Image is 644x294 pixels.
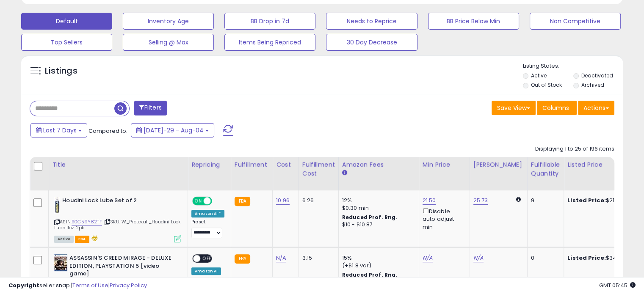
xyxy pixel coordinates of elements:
div: 6.26 [302,197,332,204]
button: Items Being Repriced [224,34,315,51]
a: 25.73 [473,196,488,205]
small: FBA [235,254,250,264]
div: $10 - $10.87 [342,221,412,228]
b: Listed Price: [567,254,606,262]
a: N/A [473,254,484,262]
b: Houdini Lock Lube Set of 2 [62,197,165,207]
span: OFF [211,198,224,205]
div: Amazon Fees [342,160,415,169]
div: Cost [276,160,295,169]
div: seller snap | | [8,282,147,290]
button: BB Price Below Min [428,13,519,30]
div: 9 [531,197,557,204]
i: hazardous material [89,235,98,241]
div: 12% [342,197,412,204]
div: $34.00 [567,254,638,262]
a: 21.50 [423,196,436,205]
div: Amazon AI [191,267,221,275]
small: Amazon Fees. [342,169,347,177]
label: Archived [581,81,604,88]
button: Top Sellers [21,34,112,51]
div: Fulfillment Cost [302,160,335,178]
img: 31GcqahrVpL._SL40_.jpg [54,197,60,214]
b: Reduced Prof. Rng. [342,214,398,221]
label: Active [531,72,547,79]
span: | SKU: W_Protexall_Houdini Lock Lube 11oz 2pk [54,218,181,231]
div: Fulfillable Quantity [531,160,560,178]
button: Last 7 Days [30,123,87,137]
span: ON [193,198,204,205]
span: Last 7 Days [43,126,77,135]
span: FBA [75,236,89,243]
div: Amazon AI * [191,210,224,217]
b: Listed Price: [567,196,606,204]
div: Repricing [191,160,227,169]
small: FBA [235,197,250,206]
span: OFF [200,255,214,262]
span: Columns [542,104,569,112]
button: Selling @ Max [123,34,214,51]
button: 30 Day Decrease [326,34,417,51]
a: Privacy Policy [110,281,147,289]
button: Default [21,13,112,30]
span: Compared to: [88,127,127,135]
a: Terms of Use [72,281,108,289]
div: 3.15 [302,254,332,262]
button: Actions [578,101,614,115]
div: Listed Price [567,160,641,169]
a: N/A [276,254,286,262]
button: [DATE]-29 - Aug-04 [131,123,214,137]
label: Deactivated [581,72,613,79]
img: 517xNwrSIPL._SL40_.jpg [54,254,67,271]
div: Preset: [191,219,224,238]
div: ASIN: [54,197,181,242]
span: [DATE]-29 - Aug-04 [144,126,204,135]
a: N/A [423,254,433,262]
span: All listings currently available for purchase on Amazon [54,236,74,243]
b: ASSASSIN'S CREED MIRAGE - DELUXE EDITION, PLAYSTATION 5 [video game] [69,254,172,280]
button: Columns [537,101,577,115]
button: Save View [492,101,536,115]
div: Min Price [423,160,466,169]
button: BB Drop in 7d [224,13,315,30]
h5: Listings [45,65,77,77]
button: Needs to Reprice [326,13,417,30]
div: 15% [342,254,412,262]
div: Displaying 1 to 25 of 196 items [535,145,614,153]
a: B0C59Y82TF [72,218,102,225]
div: Fulfillment [235,160,269,169]
button: Non Competitive [530,13,621,30]
a: 10.96 [276,196,290,205]
div: (+$1.8 var) [342,262,412,269]
div: Disable auto adjust min [423,206,463,231]
button: Inventory Age [123,13,214,30]
strong: Copyright [8,281,39,289]
div: $21.65 [567,197,638,204]
div: 0 [531,254,557,262]
button: Filters [134,101,167,115]
span: 2025-08-12 05:45 GMT [599,281,636,289]
p: Listing States: [523,62,623,70]
div: $0.30 min [342,204,412,212]
div: [PERSON_NAME] [473,160,524,169]
div: Title [52,160,184,169]
label: Out of Stock [531,81,562,88]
